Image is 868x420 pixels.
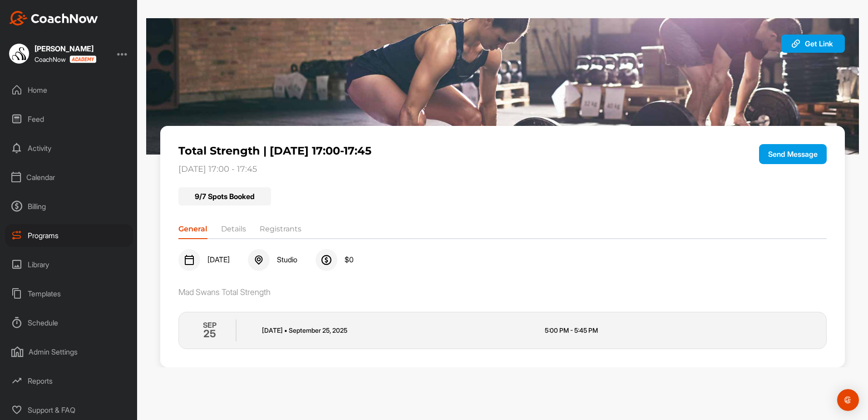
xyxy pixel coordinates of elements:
span: Studio [277,255,297,265]
span: $ 0 [345,255,354,265]
img: CoachNow [9,11,98,25]
div: Reports [5,370,133,392]
li: Registrants [260,224,301,238]
div: Activity [5,137,133,160]
p: 5:00 PM - 5:45 PM [545,325,815,335]
img: svg+xml;base64,PHN2ZyB3aWR0aD0iMjQiIGhlaWdodD0iMjQiIHZpZXdCb3g9IjAgMCAyNCAyNCIgZmlsbD0ibm9uZSIgeG... [321,255,332,265]
div: Calendar [5,166,133,189]
img: CoachNow acadmey [69,55,96,63]
p: SEP [203,320,217,330]
div: Home [5,79,133,101]
div: [PERSON_NAME] [35,45,96,52]
div: Admin Settings [5,340,133,363]
p: [DATE] September 25 , 2025 [262,325,532,335]
div: Programs [5,224,133,247]
p: [DATE] 17:00 - 17:45 [178,165,697,175]
div: Billing [5,195,133,218]
img: svg+xml;base64,PHN2ZyB3aWR0aD0iMjAiIGhlaWdodD0iMjAiIHZpZXdCb3g9IjAgMCAyMCAyMCIgZmlsbD0ibm9uZSIgeG... [790,38,801,49]
div: 9 / 7 Spots Booked [178,187,271,205]
img: svg+xml;base64,PHN2ZyB3aWR0aD0iMjQiIGhlaWdodD0iMjQiIHZpZXdCb3g9IjAgMCAyNCAyNCIgZmlsbD0ibm9uZSIgeG... [253,255,264,265]
div: Templates [5,282,133,305]
span: • [284,326,287,334]
p: Total Strength | [DATE] 17:00-17:45 [178,144,697,157]
div: Library [5,253,133,276]
div: Feed [5,108,133,130]
li: Details [221,224,246,238]
div: Schedule [5,311,133,334]
div: CoachNow [35,55,96,63]
img: square_c8b22097c993bcfd2b698d1eae06ee05.jpg [9,44,29,64]
button: Send Message [759,144,827,164]
div: Mad Swans Total Strength [178,287,826,297]
span: Get Link [805,39,833,48]
span: [DATE] [207,255,230,265]
li: General [178,224,207,238]
div: Open Intercom Messenger [837,389,859,411]
img: img.jpg [146,18,859,155]
h2: 25 [203,326,216,341]
img: svg+xml;base64,PHN2ZyB3aWR0aD0iMjQiIGhlaWdodD0iMjQiIHZpZXdCb3g9IjAgMCAyNCAyNCIgZmlsbD0ibm9uZSIgeG... [184,255,195,265]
